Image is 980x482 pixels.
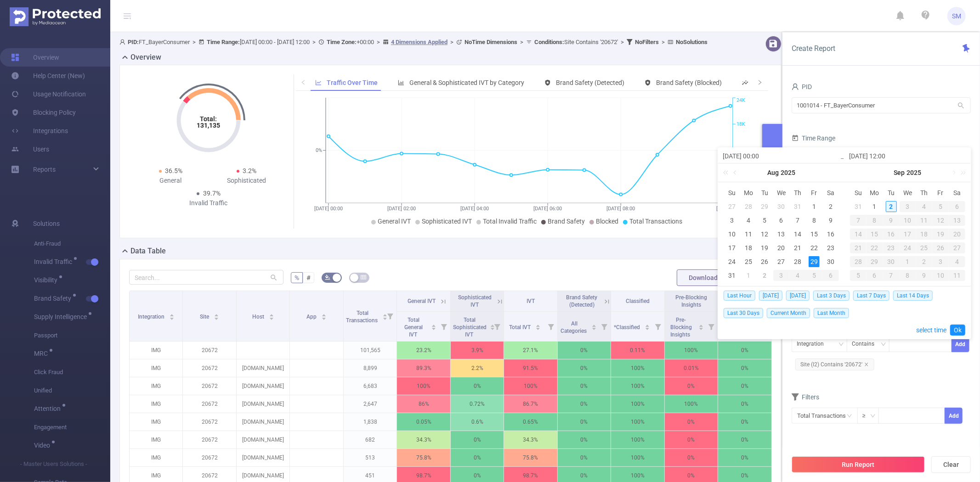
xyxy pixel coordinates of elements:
[949,227,965,241] td: September 20, 2025
[900,229,916,240] div: 17
[773,269,790,282] td: September 3, 2025
[945,408,963,424] button: Add
[916,321,946,339] a: select time
[789,269,806,282] td: September 4, 2025
[900,227,916,241] td: September 17, 2025
[34,350,51,357] span: MRC
[596,218,618,225] span: Blocked
[629,218,682,225] span: Total Transactions
[822,213,839,227] td: August 9, 2025
[883,241,900,255] td: September 23, 2025
[656,79,722,86] span: Brand Safety (Blocked)
[448,39,456,45] span: >
[900,242,916,253] div: 24
[806,269,822,282] td: September 5, 2025
[867,186,883,200] th: Mon
[952,7,961,25] span: SM
[724,227,740,241] td: August 10, 2025
[792,83,812,90] span: PID
[300,79,306,85] i: icon: left
[724,269,740,282] td: August 31, 2025
[776,201,787,212] div: 30
[766,163,780,182] a: Aug
[724,189,740,197] span: Su
[806,270,822,281] div: 5
[743,242,754,253] div: 18
[165,167,183,174] span: 36.5%
[759,242,770,253] div: 19
[33,166,56,173] span: Reports
[825,242,836,253] div: 23
[900,200,916,213] td: September 3, 2025
[757,241,773,255] td: August 19, 2025
[852,336,881,352] div: Contains
[822,189,839,197] span: Sa
[806,227,822,241] td: August 15, 2025
[900,201,916,212] div: 3
[893,163,906,182] a: Sep
[776,215,787,226] div: 6
[883,242,900,253] div: 23
[757,186,773,200] th: Tue
[757,255,773,269] td: August 26, 2025
[932,215,949,226] div: 12
[726,270,737,281] div: 31
[869,201,880,212] div: 1
[327,39,357,45] b: Time Zone:
[822,200,839,213] td: August 2, 2025
[726,215,737,226] div: 3
[883,269,900,282] td: October 7, 2025
[883,255,900,269] td: September 30, 2025
[900,215,916,226] div: 10
[776,256,787,267] div: 27
[949,186,965,200] th: Sat
[789,200,806,213] td: July 31, 2025
[949,213,965,227] td: September 13, 2025
[916,241,932,255] td: September 25, 2025
[932,256,949,267] div: 3
[724,213,740,227] td: August 3, 2025
[374,39,383,45] span: >
[900,256,916,267] div: 1
[398,79,404,86] i: icon: bar-chart
[850,215,867,226] div: 7
[932,242,949,253] div: 26
[932,189,949,197] span: Fr
[949,200,965,213] td: September 6, 2025
[34,258,75,265] span: Invalid Traffic
[916,242,932,253] div: 25
[883,256,900,267] div: 30
[949,242,965,253] div: 27
[677,269,743,286] button: Download PDF
[867,189,883,197] span: Mo
[792,201,803,212] div: 31
[822,227,839,241] td: August 16, 2025
[635,39,659,45] b: No Filters
[34,405,64,412] span: Attention
[900,189,916,197] span: We
[932,200,949,213] td: September 5, 2025
[916,270,932,281] div: 9
[773,189,790,197] span: We
[932,255,949,269] td: October 3, 2025
[825,229,836,240] div: 16
[806,200,822,213] td: August 1, 2025
[129,270,283,285] input: Search...
[200,115,217,123] tspan: Total:
[850,227,867,241] td: September 14, 2025
[483,218,537,225] span: Total Invalid Traffic
[740,255,757,269] td: August 25, 2025
[792,229,803,240] div: 14
[850,200,867,213] td: August 31, 2025
[850,229,867,240] div: 14
[932,227,949,241] td: September 19, 2025
[825,256,836,267] div: 30
[883,186,900,200] th: Tue
[867,242,883,253] div: 22
[949,269,965,282] td: October 11, 2025
[34,442,53,448] span: Video
[931,456,971,473] button: Clear
[870,413,876,420] i: icon: down
[10,7,101,26] img: Protected Media
[743,215,754,226] div: 4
